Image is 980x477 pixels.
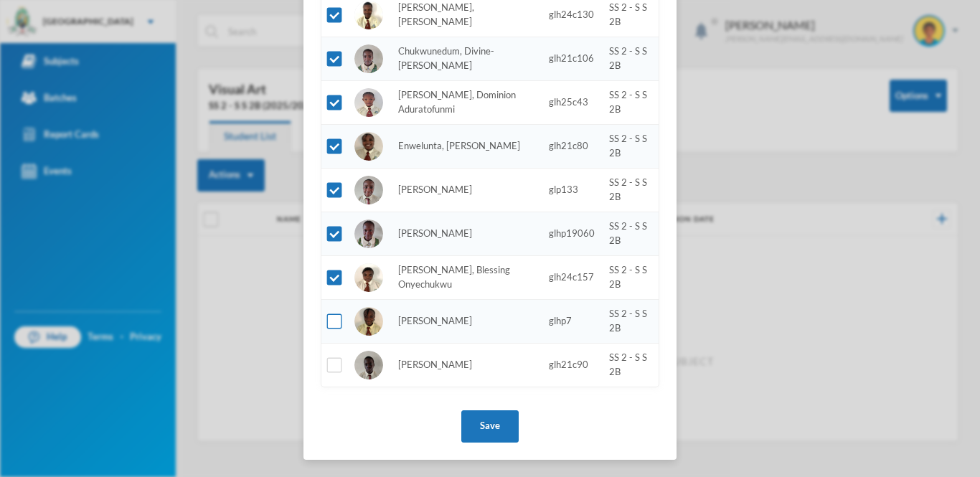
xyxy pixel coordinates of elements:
[391,80,542,124] td: [PERSON_NAME], Dominion Aduratofunmi
[354,88,383,117] img: STUDENT
[542,212,602,255] td: glhp19060
[391,299,542,343] td: [PERSON_NAME]
[602,80,659,124] td: SS 2 - S S 2B
[391,37,542,80] td: Chukwunedum, Divine-[PERSON_NAME]
[354,44,383,73] img: STUDENT
[542,255,602,299] td: glh24c157
[542,299,602,343] td: glhp7
[391,343,542,387] td: [PERSON_NAME]
[542,168,602,212] td: glp133
[391,255,542,299] td: [PERSON_NAME], Blessing Onyechukwu
[602,124,659,168] td: SS 2 - S S 2B
[602,343,659,387] td: SS 2 - S S 2B
[354,307,383,336] img: STUDENT
[354,1,383,29] img: STUDENT
[354,351,383,379] img: STUDENT
[542,80,602,124] td: glh25c43
[391,212,542,255] td: [PERSON_NAME]
[461,410,519,443] button: Save
[602,255,659,299] td: SS 2 - S S 2B
[542,37,602,80] td: glh21c106
[602,212,659,255] td: SS 2 - S S 2B
[354,263,383,292] img: STUDENT
[542,343,602,387] td: glh21c90
[542,124,602,168] td: glh21c80
[354,176,383,204] img: STUDENT
[602,168,659,212] td: SS 2 - S S 2B
[391,168,542,212] td: [PERSON_NAME]
[354,132,383,161] img: STUDENT
[354,219,383,248] img: STUDENT
[602,37,659,80] td: SS 2 - S S 2B
[391,124,542,168] td: Enwelunta, [PERSON_NAME]
[602,299,659,343] td: SS 2 - S S 2B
